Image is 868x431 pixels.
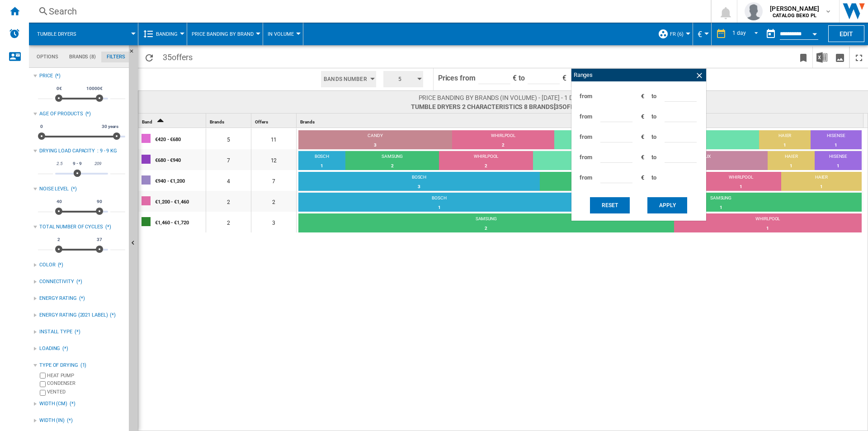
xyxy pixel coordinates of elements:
div: Bands Number [317,68,379,90]
md-tab-item: Options [31,52,64,62]
div: LOADING [39,345,60,352]
md-select: REPORTS.WIZARD.STEPS.REPORT.STEPS.REPORT_OPTIONS.PERIOD: 1 day [731,27,762,42]
div: 1 [674,224,862,233]
div: BEKO [554,133,759,141]
input: subCharac.title [40,390,46,396]
button: FR (6) [670,23,688,45]
span: to [651,107,656,127]
span: from [580,127,592,147]
div: 2 [345,161,439,171]
div: CANDY [298,133,452,141]
button: Download in Excel [813,47,831,68]
span: 30 years [100,123,120,130]
div: TYPE OF DRYING [39,362,78,369]
div: Sort None [208,114,251,128]
img: alerts-logo.svg [9,28,20,39]
button: md-calendar [762,25,780,43]
div: Sort None [253,114,296,128]
span: 35 [158,47,197,66]
b: CATALOG BEKO PL [773,13,816,19]
div: 3 [298,182,540,191]
div: VENTED [47,388,125,397]
span: € [641,153,644,161]
div: HAIER [768,153,815,161]
div: (1) [80,362,125,369]
span: Ranges [574,71,593,78]
span: Tumble dryers [37,31,76,37]
span: Offers [255,119,268,124]
span: € [641,113,644,121]
span: 10000€ [85,85,104,92]
div: NOISE LEVEL [39,185,69,193]
span: [PERSON_NAME] [770,4,819,13]
label: HEAT PUMP [47,372,125,379]
div: BOSCH [298,195,580,203]
div: Age of products [39,110,83,118]
span: € [641,174,644,182]
button: Price banding by Brand [192,23,258,45]
button: Edit [828,25,864,42]
div: SAMSUNG [580,195,862,203]
div: BEKO [533,153,627,161]
span: Tumble dryers 2 characteristics 8 brands [411,102,587,111]
div: 2 [452,141,555,150]
div: WHIRLPOOL [439,153,533,161]
div: WHIRLPOOL [452,133,555,141]
button: Bookmark this report [794,47,812,68]
div: HAIER [781,174,862,182]
span: Price banding by Brand [192,31,254,37]
span: 209 [93,160,103,167]
span: Prices from [438,74,476,82]
span: FR (6) [670,31,684,37]
div: CONDENSER [47,380,125,388]
button: Open calendar [807,24,823,41]
div: €940 - €1,200 [155,171,205,190]
div: HAIER [759,133,810,141]
span: from [580,168,592,188]
div: €1,460 - €1,720 [155,213,205,232]
div: WIDTH (CM) [39,400,67,407]
span: € [641,92,644,100]
div: 1 day [732,30,746,36]
button: 5 [383,71,423,87]
span: 0 [39,123,44,130]
div: 2 [533,161,627,171]
input: subCharac.title [40,373,46,379]
div: INSTALL TYPE [39,328,72,336]
span: 37 [95,236,104,243]
span: 9 - 9 [71,160,83,167]
div: 2 [251,191,296,212]
div: SAMSUNG [298,216,674,224]
div: TOTAL NUMBER OF CYCLES [39,223,103,231]
button: Maximize [850,47,868,68]
div: €1,200 - €1,460 [155,192,205,211]
img: profile.jpg [745,2,763,20]
div: 7 [206,149,251,170]
button: Reload [140,47,158,68]
div: 3 [298,141,452,150]
span: Sort Ascending [153,119,168,124]
div: 2 [540,182,701,191]
span: 2 [56,236,61,243]
button: Tumble dryers [37,23,85,45]
span: from [580,147,592,167]
div: 12 [251,149,296,170]
span: Bands Number [324,71,367,87]
button: In volume [268,23,298,45]
span: to [651,147,656,167]
div: ENERGY RATING (2021 LABEL) [39,312,108,319]
div: €420 - €680 [155,129,205,148]
button: € [698,23,707,45]
div: 2 [439,161,533,171]
span: 90 [95,198,104,205]
div: 1 [701,182,781,191]
span: In volume [268,31,294,37]
span: € [513,74,517,82]
span: offers [562,103,585,110]
div: 1 [811,141,862,150]
div: FR (6) [658,23,688,45]
button: Bands Number [321,71,376,87]
span: Banding [156,31,178,37]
